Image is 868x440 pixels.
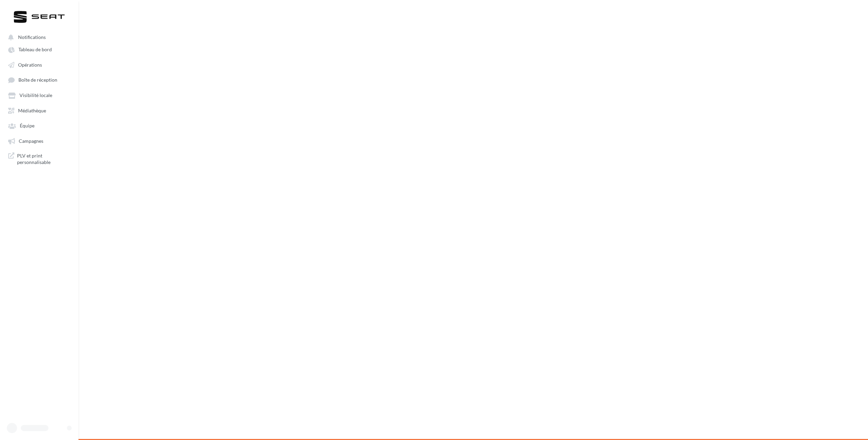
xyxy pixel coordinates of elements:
a: Boîte de réception [4,73,74,86]
a: Visibilité locale [4,89,74,101]
a: Équipe [4,119,74,132]
span: Opérations [18,62,42,68]
a: Opérations [4,58,74,71]
a: Médiathèque [4,104,74,116]
span: PLV et print personnalisable [17,152,70,166]
span: Médiathèque [18,108,46,113]
a: PLV et print personnalisable [4,150,74,168]
a: Tableau de bord [4,43,74,55]
span: Notifications [18,34,46,40]
span: Campagnes [19,138,43,144]
a: Campagnes [4,135,74,147]
span: Visibilité locale [19,93,52,98]
span: Tableau de bord [18,47,52,53]
span: Équipe [20,123,34,129]
span: Boîte de réception [18,77,57,83]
